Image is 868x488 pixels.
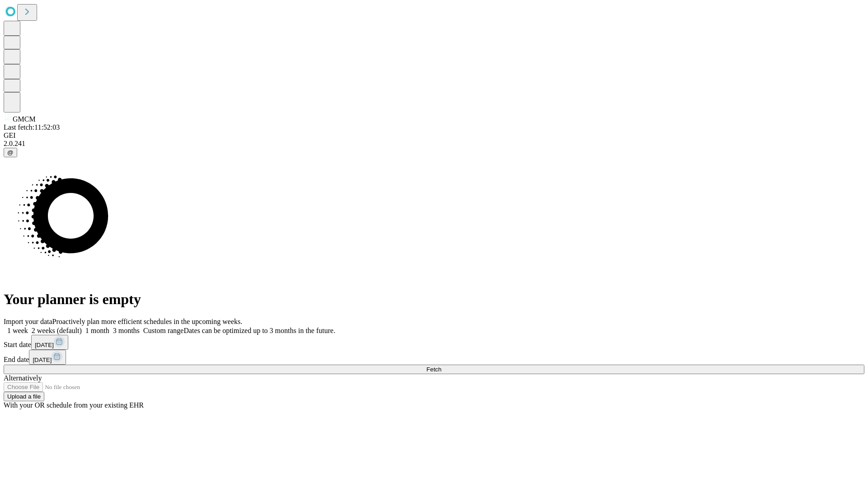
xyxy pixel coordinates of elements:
[426,366,441,373] span: Fetch
[4,123,60,131] span: Last fetch: 11:52:03
[4,148,17,157] button: @
[143,327,184,334] span: Custom range
[184,327,335,334] span: Dates can be optimized up to 3 months in the future.
[4,350,864,365] div: End date
[113,327,140,334] span: 3 months
[7,149,14,156] span: @
[4,392,44,401] button: Upload a file
[4,291,864,308] h1: Your planner is empty
[7,327,28,334] span: 1 week
[4,374,42,382] span: Alternatively
[31,335,68,350] button: [DATE]
[4,318,52,325] span: Import your data
[4,140,864,148] div: 2.0.241
[4,131,864,140] div: GEI
[29,350,66,365] button: [DATE]
[13,115,36,123] span: GMCM
[4,335,864,350] div: Start date
[4,401,144,409] span: With your OR schedule from your existing EHR
[4,365,864,374] button: Fetch
[32,327,82,334] span: 2 weeks (default)
[33,357,52,363] span: [DATE]
[85,327,109,334] span: 1 month
[52,318,242,325] span: Proactively plan more efficient schedules in the upcoming weeks.
[35,342,54,348] span: [DATE]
